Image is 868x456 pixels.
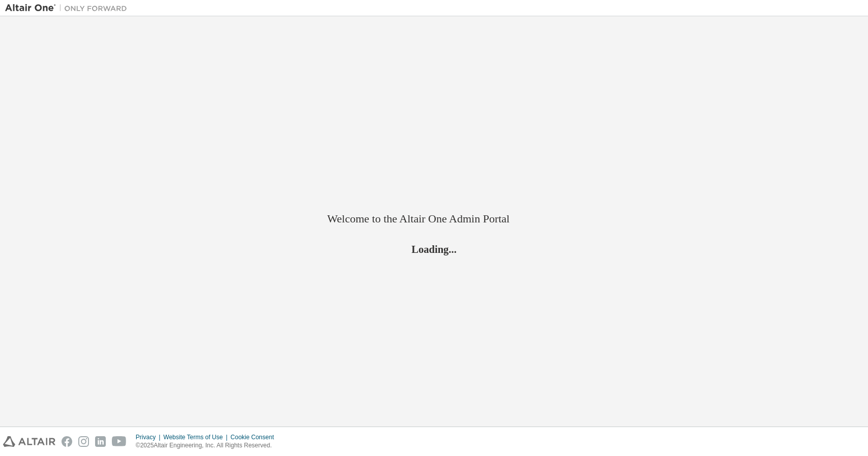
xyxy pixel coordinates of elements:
[78,436,89,447] img: instagram.svg
[163,433,230,441] div: Website Terms of Use
[136,433,163,441] div: Privacy
[327,243,541,256] h2: Loading...
[5,3,132,13] img: Altair One
[230,433,280,441] div: Cookie Consent
[62,436,72,447] img: facebook.svg
[136,441,280,450] p: © 2025 Altair Engineering, Inc. All Rights Reserved.
[3,436,55,447] img: altair_logo.svg
[112,436,127,447] img: youtube.svg
[327,212,541,226] h2: Welcome to the Altair One Admin Portal
[95,436,106,447] img: linkedin.svg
